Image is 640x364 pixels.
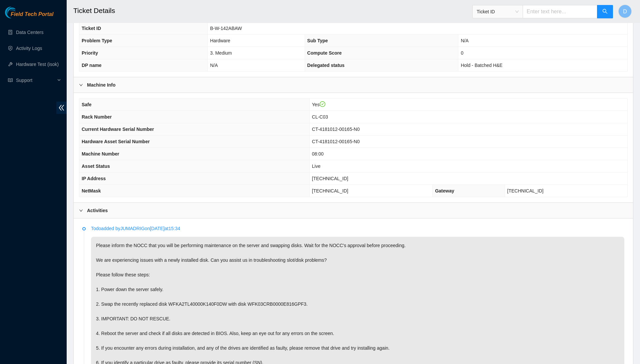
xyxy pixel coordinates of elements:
a: Hardware Test (isok) [16,62,59,67]
span: D [623,7,627,16]
span: Machine Number [82,151,119,157]
span: 08:00 [312,151,324,157]
span: Priority [82,50,98,56]
span: Sub Type [307,38,328,43]
a: Data Centers [16,30,43,35]
span: Yes [312,102,325,107]
span: right [79,83,83,87]
span: Ticket ID [82,26,101,31]
button: D [618,5,632,18]
span: 3. Medium [210,50,232,56]
p: Todo added by JUMADRIG on [DATE] at 15:34 [91,225,624,232]
span: Current Hardware Serial Number [82,127,154,132]
span: [TECHNICAL_ID] [312,188,348,193]
input: Enter text here... [523,5,597,18]
span: Support [16,74,55,87]
span: N/A [461,38,468,43]
span: DP name [82,63,102,68]
span: Hold - Batched H&E [461,63,502,68]
span: N/A [210,63,218,68]
img: Akamai Technologies [5,7,34,18]
span: read [8,78,13,83]
span: Gateway [435,188,454,193]
span: 0 [461,50,463,56]
span: [TECHNICAL_ID] [507,188,544,193]
span: Ticket ID [477,7,519,17]
b: Machine Info [87,81,116,89]
span: [TECHNICAL_ID] [312,176,348,181]
span: Live [312,164,321,169]
button: search [597,5,613,18]
span: Problem Type [82,38,112,43]
span: Safe [82,102,92,107]
span: search [602,9,608,15]
span: Rack Number [82,114,112,120]
span: CL-C03 [312,114,328,120]
span: B-W-142ABAW [210,26,242,31]
span: Field Tech Portal [11,11,53,18]
span: double-left [56,102,67,114]
span: NetMask [82,188,101,193]
span: CT-4181012-00165-N0 [312,139,360,144]
span: Compute Score [307,50,342,56]
a: Akamai TechnologiesField Tech Portal [5,12,53,21]
a: Activity Logs [16,46,42,51]
span: Asset Status [82,164,110,169]
b: Activities [87,207,108,214]
span: check-circle [320,101,326,107]
span: IP Address [82,176,106,181]
span: Hardware [210,38,230,43]
span: Delegated status [307,63,345,68]
div: Activities [74,203,633,218]
span: right [79,208,83,212]
span: Hardware Asset Serial Number [82,139,150,144]
span: CT-4181012-00165-N0 [312,127,360,132]
div: Machine Info [74,77,633,93]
